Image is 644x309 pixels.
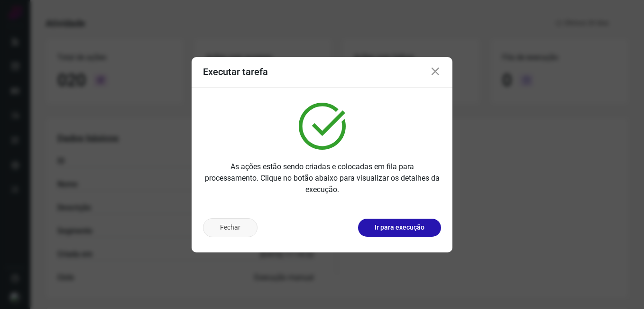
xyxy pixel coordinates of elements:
[358,219,441,237] button: Ir para execução
[375,222,424,232] p: Ir para execução
[203,218,258,237] button: Fechar
[299,103,346,150] img: verified.svg
[203,66,268,77] h3: Executar tarefa
[203,161,441,195] p: As ações estão sendo criadas e colocadas em fila para processamento. Clique no botão abaixo para ...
